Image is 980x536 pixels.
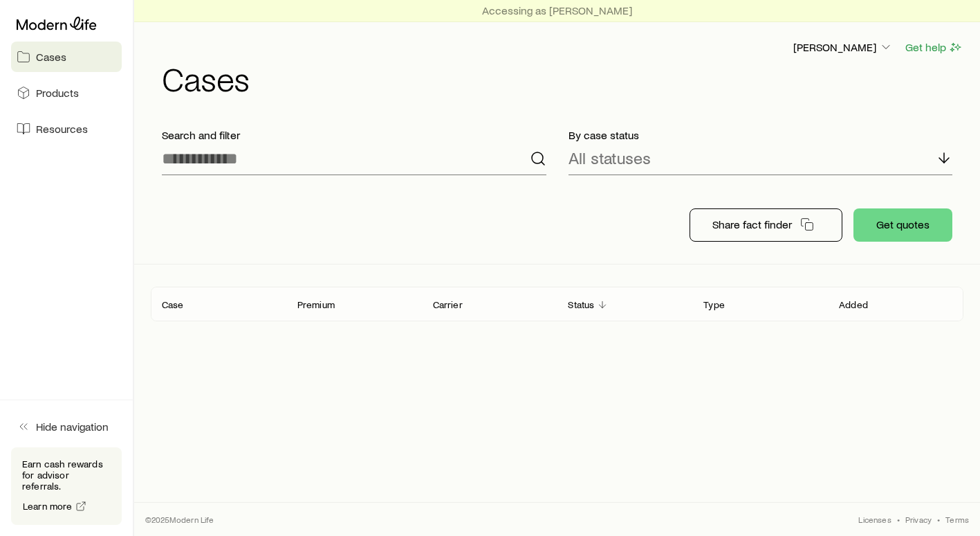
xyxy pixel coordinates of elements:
p: Share fact finder [712,217,792,231]
a: Terms [945,514,969,525]
p: Premium [297,299,335,310]
span: Hide navigation [36,420,109,434]
p: By case status [568,128,953,142]
p: Case [162,299,184,310]
a: Resources [11,114,122,144]
span: • [897,514,900,525]
p: © 2025 Modern Life [145,514,214,525]
p: Added [839,299,868,310]
h1: Cases [162,62,963,95]
a: Privacy [905,514,932,525]
p: Earn cash rewards for advisor referrals. [22,458,111,492]
p: Status [568,299,594,310]
p: Carrier [433,299,463,310]
button: [PERSON_NAME] [793,39,894,56]
p: Type [703,299,725,310]
button: Get quotes [853,208,952,242]
span: Resources [36,122,88,136]
span: Products [36,86,79,100]
p: Search and filter [162,128,546,142]
p: Accessing as [PERSON_NAME] [482,3,632,17]
span: Learn more [23,501,73,511]
p: [PERSON_NAME] [793,40,893,54]
p: All statuses [568,148,651,168]
button: Share fact finder [690,208,842,242]
button: Hide navigation [11,411,122,442]
a: Cases [11,42,122,72]
div: Earn cash rewards for advisor referrals.Learn more [11,447,122,525]
span: Cases [36,50,66,64]
span: • [937,514,940,525]
a: Licenses [858,514,891,525]
a: Products [11,78,122,108]
div: Client cases [151,287,963,321]
button: Get help [905,39,963,55]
